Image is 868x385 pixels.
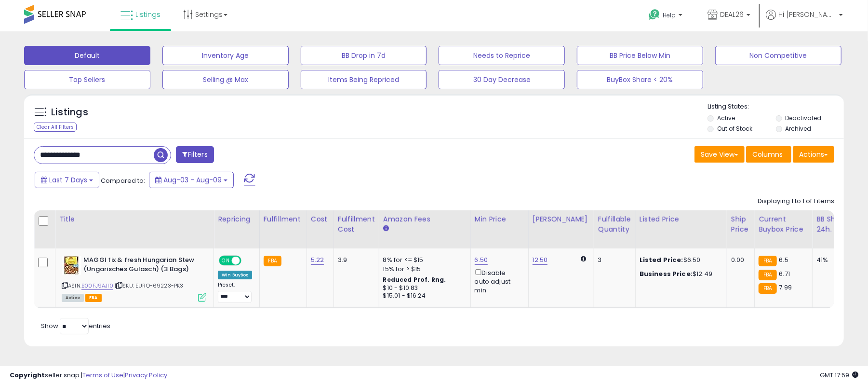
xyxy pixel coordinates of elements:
div: Preset: [218,282,252,303]
a: Terms of Use [82,371,123,380]
div: 41% [816,256,848,264]
div: 3 [598,256,628,264]
a: B00FJ9AJI0 [81,282,113,290]
button: Needs to Reprice [439,46,565,65]
a: Hi [PERSON_NAME] [766,10,843,31]
div: Min Price [475,214,524,224]
button: BB Drop in 7d [301,46,427,65]
button: Inventory Age [162,46,289,65]
button: BuyBox Share < 20% [577,70,703,89]
b: Reduced Prof. Rng. [383,275,446,284]
div: Fulfillment Cost [338,214,375,234]
span: 2025-08-17 17:59 GMT [820,371,858,380]
div: ASIN: [62,256,206,301]
button: Aug-03 - Aug-09 [149,172,234,188]
div: BB Share 24h. [816,214,852,234]
span: FBA [85,294,102,302]
label: Deactivated [786,114,822,122]
h5: Listings [51,106,88,119]
div: [PERSON_NAME] [533,214,590,224]
div: Win BuyBox [218,271,252,279]
div: $15.01 - $16.24 [383,292,463,300]
div: seller snap | | [10,371,167,380]
span: | SKU: EURO-69223-PK3 [115,282,184,289]
button: Filters [176,146,214,163]
span: Hi [PERSON_NAME] [778,10,836,19]
button: BB Price Below Min [577,46,703,65]
a: 6.50 [475,255,488,265]
a: 5.22 [311,255,324,265]
label: Active [717,114,735,122]
div: Displaying 1 to 1 of 1 items [758,197,834,206]
div: Fulfillable Quantity [598,214,631,234]
button: Actions [793,146,834,163]
div: $6.50 [640,256,720,264]
button: 30 Day Decrease [439,70,565,89]
div: $10 - $10.83 [383,284,463,292]
b: Listed Price: [640,255,683,264]
div: 15% for > $15 [383,265,463,274]
p: Listing States: [708,102,844,111]
span: All listings currently available for purchase on Amazon [62,294,84,302]
span: Aug-03 - Aug-09 [163,175,222,185]
span: Compared to: [101,176,145,185]
div: Amazon Fees [383,214,467,224]
span: 6.5 [779,255,788,264]
strong: Copyright [10,371,45,380]
span: Listings [135,10,160,19]
i: Get Help [648,9,660,21]
b: MAGGI fix & fresh Hungarian Stew (Ungarisches Gulasch) (3 Bags) [83,256,200,276]
div: Disable auto adjust min [475,267,521,295]
span: 6.71 [779,269,790,278]
span: 7.99 [779,283,792,292]
span: Columns [752,150,783,159]
small: FBA [759,270,776,280]
small: FBA [759,256,776,266]
div: 3.9 [338,256,372,264]
button: Default [24,46,150,65]
button: Last 7 Days [35,172,99,188]
button: Items Being Repriced [301,70,427,89]
span: Show: entries [41,321,110,330]
span: Help [663,11,676,19]
button: Top Sellers [24,70,150,89]
button: Selling @ Max [162,70,289,89]
button: Non Competitive [715,46,841,65]
a: Help [641,1,692,31]
div: Listed Price [640,214,723,224]
button: Columns [746,146,791,163]
button: Save View [694,146,745,163]
small: FBA [264,256,281,266]
img: 51d52qVLTxL._SL40_.jpg [62,256,81,275]
label: Out of Stock [717,124,752,133]
a: 12.50 [533,255,548,265]
div: Fulfillment [264,214,303,224]
span: DEAL26 [720,10,744,19]
div: Clear All Filters [34,123,77,132]
small: Amazon Fees. [383,224,389,233]
div: 0.00 [731,256,747,264]
div: $12.49 [640,270,720,278]
div: Cost [311,214,330,224]
small: FBA [759,283,776,294]
b: Business Price: [640,269,693,278]
div: 8% for <= $15 [383,256,463,264]
span: Last 7 Days [49,175,87,185]
span: OFF [240,257,255,265]
div: Current Buybox Price [759,214,808,234]
div: Repricing [218,214,255,224]
a: Privacy Policy [125,371,167,380]
span: ON [220,257,232,265]
label: Archived [786,124,812,133]
div: Ship Price [731,214,750,234]
div: Title [59,214,210,224]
